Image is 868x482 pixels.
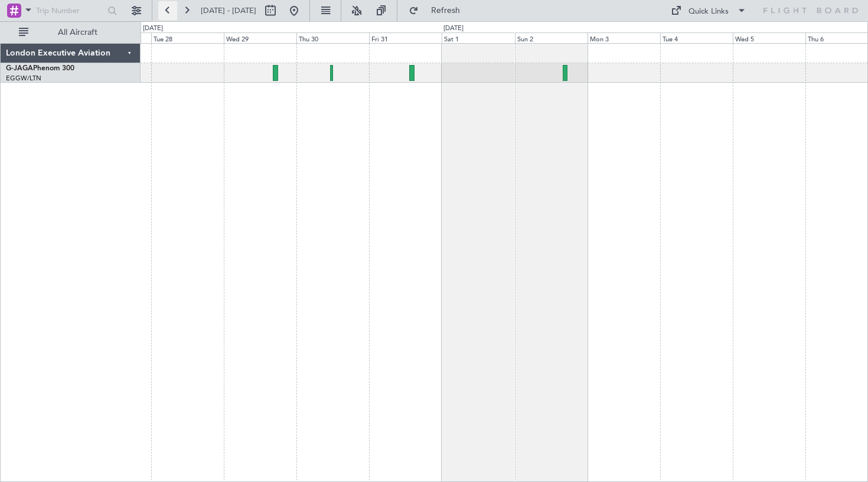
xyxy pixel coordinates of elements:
div: Tue 4 [660,32,733,43]
div: [DATE] [143,24,163,34]
button: All Aircraft [13,23,128,42]
div: Mon 3 [588,32,660,43]
span: All Aircraft [31,28,125,37]
button: Quick Links [665,1,752,20]
div: Tue 28 [151,32,224,43]
div: Sat 1 [442,32,514,43]
a: G-JAGAPhenom 300 [6,65,74,72]
div: Wed 5 [733,32,805,43]
a: EGGW/LTN [6,74,41,83]
span: G-JAGA [6,65,33,72]
input: Trip Number [36,2,104,19]
div: [DATE] [443,24,464,34]
span: Refresh [421,6,471,15]
div: Quick Links [688,6,729,18]
div: Sun 2 [515,32,588,43]
div: Fri 31 [369,32,442,43]
span: [DATE] - [DATE] [201,5,256,16]
div: Thu 30 [296,32,369,43]
div: Wed 29 [224,32,296,43]
button: Refresh [403,1,474,20]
